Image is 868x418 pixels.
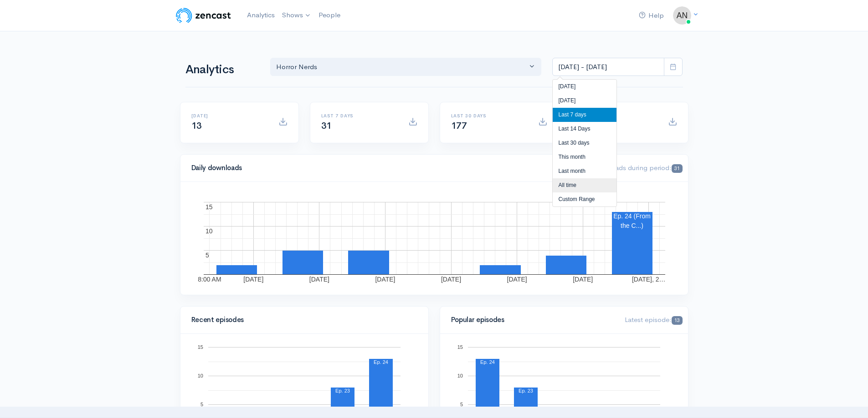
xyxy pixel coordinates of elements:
[451,120,467,131] span: 177
[197,344,203,350] text: 15
[191,316,412,324] h4: Recent episodes
[613,212,651,220] text: Ep. 24 (From
[672,316,682,325] span: 13
[441,276,461,283] text: [DATE]
[200,402,203,407] text: 5
[278,5,315,25] a: Shows
[553,122,616,136] li: Last 14 Days
[451,316,614,324] h4: Popular episodes
[197,373,203,378] text: 10
[553,150,616,164] li: This month
[321,120,332,131] span: 31
[480,359,495,365] text: Ep. 24
[270,58,542,76] button: Horror Nerds
[581,113,657,118] h6: All time
[573,276,593,283] text: [DATE]
[591,163,682,172] span: Downloads during period:
[315,5,344,25] a: People
[191,113,267,118] h6: [DATE]
[198,276,221,283] text: 8:00 AM
[552,58,664,76] input: analytics date range selector
[457,373,462,378] text: 10
[621,222,643,229] text: the C...)
[276,62,528,72] div: Horror Nerds
[553,80,616,94] li: [DATE]
[519,388,533,393] text: Ep. 23
[451,113,527,118] h6: Last 30 days
[205,252,209,259] text: 5
[673,6,691,25] img: ...
[553,192,616,206] li: Custom Range
[625,315,682,324] span: Latest episode:
[374,359,388,365] text: Ep. 24
[553,108,616,122] li: Last 7 days
[321,113,397,118] h6: Last 7 days
[635,6,668,25] a: Help
[553,94,616,108] li: [DATE]
[460,402,462,407] text: 5
[175,6,232,25] img: ZenCast Logo
[205,203,213,211] text: 15
[243,5,278,25] a: Analytics
[191,193,677,284] svg: A chart.
[632,276,665,283] text: [DATE], 2…
[185,63,259,76] h1: Analytics
[672,164,682,173] span: 31
[191,120,202,131] span: 13
[191,164,580,172] h4: Daily downloads
[205,227,213,235] text: 10
[507,276,527,283] text: [DATE]
[457,344,462,350] text: 15
[335,388,350,393] text: Ep. 23
[243,276,263,283] text: [DATE]
[553,164,616,178] li: Last month
[553,136,616,150] li: Last 30 days
[553,178,616,192] li: All time
[375,276,395,283] text: [DATE]
[309,276,329,283] text: [DATE]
